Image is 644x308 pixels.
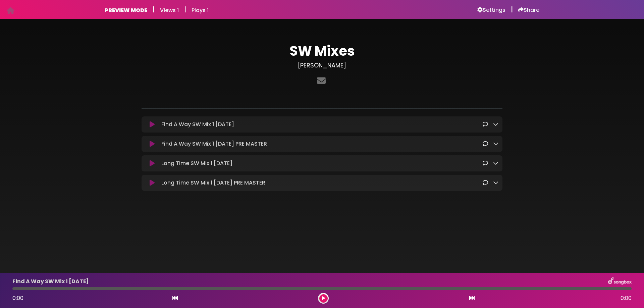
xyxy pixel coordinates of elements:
h6: Plays 1 [192,7,209,13]
h6: PREVIEW MODE [105,7,147,13]
p: Long Time SW Mix 1 [DATE] PRE MASTER [161,179,265,187]
p: Long Time SW Mix 1 [DATE] [161,159,232,167]
h5: | [511,5,513,13]
a: Share [518,7,539,13]
p: Find A Way SW Mix 1 [DATE] PRE MASTER [161,140,267,148]
a: Settings [477,7,505,13]
h5: | [184,5,186,13]
h1: SW Mixes [142,43,502,59]
h3: [PERSON_NAME] [142,62,502,69]
p: Find A Way SW Mix 1 [DATE] [161,120,234,129]
h6: Views 1 [160,7,179,13]
h5: | [153,5,155,13]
